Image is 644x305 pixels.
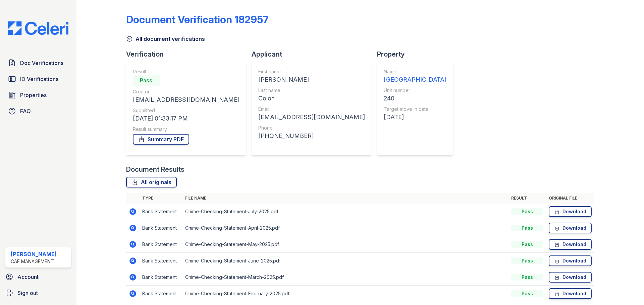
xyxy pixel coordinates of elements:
[511,241,543,248] div: Pass
[20,91,47,99] span: Properties
[384,112,446,122] div: [DATE]
[133,75,160,86] div: Pass
[3,286,74,300] a: Sign out
[511,274,543,281] div: Pass
[549,255,592,266] a: Download
[384,94,446,103] div: 240
[252,50,377,59] div: Applicant
[140,236,182,253] td: Bank Statement
[126,35,205,43] a: All document verifications
[384,75,446,84] div: [GEOGRAPHIC_DATA]
[182,204,508,220] td: Chime-Checking-Statement-July-2025.pdf
[5,88,71,102] a: Properties
[3,270,74,284] a: Account
[17,273,39,281] span: Account
[140,220,182,236] td: Bank Statement
[258,106,365,112] div: Email
[258,112,365,122] div: [EMAIL_ADDRESS][DOMAIN_NAME]
[384,106,446,112] div: Target move in date
[384,68,446,75] div: Name
[5,56,71,70] a: Doc Verifications
[140,204,182,220] td: Bank Statement
[140,253,182,269] td: Bank Statement
[511,225,543,231] div: Pass
[511,208,543,215] div: Pass
[17,289,38,297] span: Sign out
[133,134,189,145] a: Summary PDF
[549,272,592,283] a: Download
[546,193,594,204] th: Original file
[182,286,508,302] td: Chime-Checking-Statement-February-2025.pdf
[182,220,508,236] td: Chime-Checking-Statement-April-2025.pdf
[182,269,508,286] td: Chime-Checking-Statement-March-2025.pdf
[126,165,184,174] div: Document Results
[549,239,592,250] a: Download
[20,75,58,83] span: ID Verifications
[20,107,31,115] span: FAQ
[133,95,239,104] div: [EMAIL_ADDRESS][DOMAIN_NAME]
[384,87,446,94] div: Unit number
[133,88,239,95] div: Creator
[549,206,592,217] a: Download
[126,13,269,25] div: Document Verification 182957
[133,107,239,114] div: Submitted
[133,126,239,133] div: Result summary
[258,68,365,75] div: First name
[511,290,543,297] div: Pass
[5,72,71,86] a: ID Verifications
[126,50,252,59] div: Verification
[377,50,459,59] div: Property
[258,94,365,103] div: Colon
[508,193,546,204] th: Result
[20,59,63,67] span: Doc Verifications
[126,177,177,187] a: All originals
[11,250,57,258] div: [PERSON_NAME]
[140,286,182,302] td: Bank Statement
[258,87,365,94] div: Last name
[549,288,592,299] a: Download
[3,21,74,35] img: CE_Logo_Blue-a8612792a0a2168367f1c8372b55b34899dd931a85d93a1a3d3e32e68fde9ad4.png
[182,236,508,253] td: Chime-Checking-Statement-May-2025.pdf
[258,131,365,141] div: [PHONE_NUMBER]
[182,193,508,204] th: File name
[549,223,592,233] a: Download
[384,68,446,84] a: Name [GEOGRAPHIC_DATA]
[133,68,239,75] div: Result
[258,75,365,84] div: [PERSON_NAME]
[182,253,508,269] td: Chime-Checking-Statement-June-2025.pdf
[11,258,57,265] div: CAF Management
[5,104,71,118] a: FAQ
[258,125,365,131] div: Phone
[133,114,239,123] div: [DATE] 01:33:17 PM
[140,269,182,286] td: Bank Statement
[511,257,543,264] div: Pass
[140,193,182,204] th: Type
